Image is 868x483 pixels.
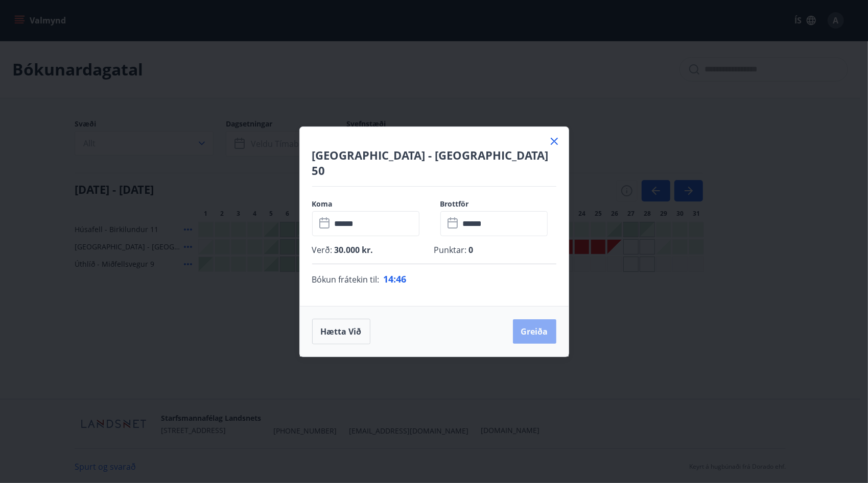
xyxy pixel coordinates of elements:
[312,199,428,209] label: Koma
[396,273,407,285] span: 46
[333,244,373,256] span: 30.000 kr.
[312,244,434,256] p: Verð :
[440,199,556,209] label: Brottför
[434,244,556,256] p: Punktar :
[384,273,396,285] span: 14 :
[513,319,556,344] button: Greiða
[312,147,556,178] h4: [GEOGRAPHIC_DATA] - [GEOGRAPHIC_DATA] 50
[312,273,380,286] span: Bókun frátekin til :
[312,319,370,344] button: Hætta við
[467,244,474,256] span: 0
